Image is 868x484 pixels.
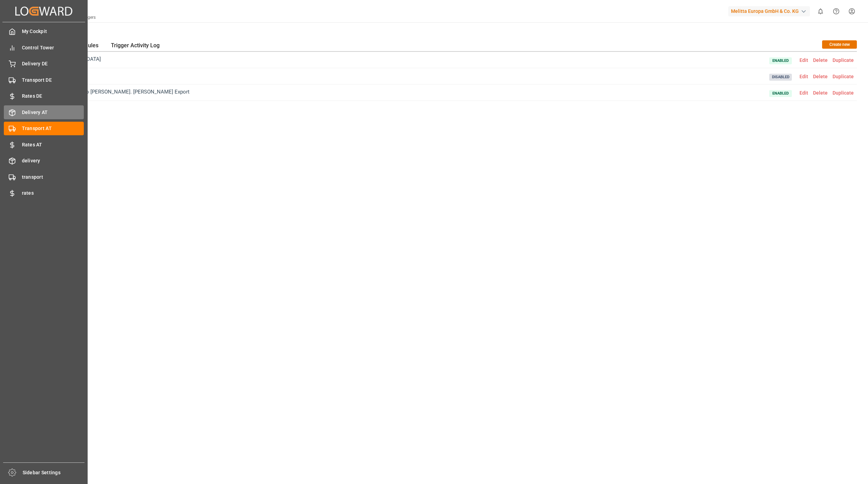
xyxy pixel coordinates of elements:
a: Delivery DE [4,57,84,71]
span: Edit [797,74,811,79]
span: Delete [811,57,830,63]
span: Rates AT [22,141,84,148]
h1: Automation [34,27,857,39]
a: Transport DE [4,73,84,87]
span: Delete [811,74,830,79]
a: Delivery AT [4,105,84,119]
div: Melitta Europa GmbH & Co. KG [728,6,810,16]
div: Trigger Activity Log [106,40,164,52]
a: Transport AT [4,122,84,135]
span: Transport AT [22,125,84,132]
a: Rates AT [4,138,84,151]
span: Rates DE [22,92,84,100]
span: Transport Order XML to [PERSON_NAME]. [PERSON_NAME] Export [35,88,190,97]
span: Enabled [769,90,792,97]
span: Transport DE [22,76,84,84]
button: Melitta Europa GmbH & Co. KG [728,5,813,18]
span: Edit [797,57,811,63]
a: transport [4,170,84,184]
span: Sidebar Settings [23,469,85,476]
span: Control Tower [22,44,84,51]
span: Delivery AT [22,109,84,116]
span: transport [22,174,84,181]
a: delivery [4,154,84,168]
button: Help Center [828,3,844,19]
a: rates [4,186,84,200]
a: My Cockpit [4,25,84,38]
span: Edit [797,90,811,96]
span: Duplicate [830,74,856,79]
span: My Cockpit [22,28,84,35]
button: Create new [822,40,857,49]
span: rates [22,189,84,197]
span: delivery [22,157,84,164]
span: Delete [811,90,830,96]
button: show 0 new notifications [813,3,828,19]
span: Duplicate [830,90,856,96]
a: Rates DE [4,89,84,103]
span: Enabled [769,57,792,64]
a: Control Tower [4,41,84,54]
span: Delivery DE [22,60,84,67]
span: Disabled [769,74,792,81]
span: Duplicate [830,57,856,63]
